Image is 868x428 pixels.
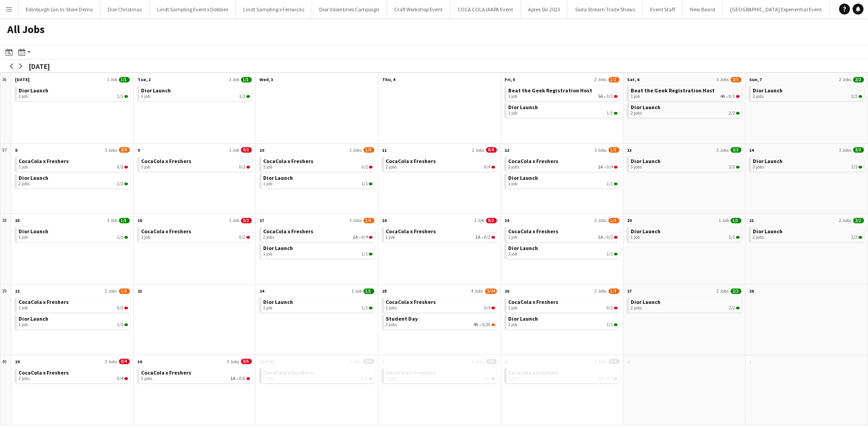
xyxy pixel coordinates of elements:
span: 1/3 [363,147,374,153]
a: Dior Launch1 job1/1 [141,86,250,99]
a: Student Day2 jobs4A•5/20 [386,314,495,327]
span: 0/4 [117,376,123,381]
span: 1/1 [246,95,250,98]
a: Dior Launch1 job1/1 [263,244,373,257]
span: 23 [137,288,142,294]
button: Soda Stream Trade Shows [568,0,643,18]
a: Dior Launch1 job1/1 [631,227,740,240]
span: 5/20 [482,322,491,327]
span: Dior Launch [19,87,48,94]
span: 0/4 [484,164,491,170]
span: 1 job [141,235,150,240]
span: 1/1 [241,77,252,82]
span: 3 Jobs [717,147,729,153]
span: Dior Launch [753,87,783,94]
span: Dior Launch [753,228,783,235]
span: 2 jobs [386,322,397,327]
a: CocaCola x Freshers1 job0/2 [141,157,250,170]
span: 1/1 [117,322,123,327]
span: 1 job [19,164,28,170]
span: [DATE] [15,77,29,82]
span: 1 job [263,305,272,311]
a: CocaCola x Freshers1 job0/2 [508,298,618,311]
div: • [263,235,373,240]
div: • [508,164,618,170]
span: 2 jobs [19,181,30,187]
span: 1 job [141,94,150,99]
span: 1 job [508,94,517,99]
span: 0/6 [362,376,368,381]
span: Dior Launch [631,158,660,164]
span: 2/2 [117,181,123,187]
span: 1/1 [119,77,130,82]
span: 1 job [19,94,28,99]
a: Dior Launch2 jobs2/2 [631,298,740,311]
span: 1/1 [124,323,128,326]
a: Dior Launch1 job1/1 [508,173,618,187]
span: 1 job [263,181,272,187]
span: 1/1 [119,218,130,223]
span: 0/1 [614,95,618,98]
span: 0/2 [491,236,495,239]
span: 1 job [263,251,272,257]
span: 1/1 [614,183,618,185]
span: 2 jobs [753,94,764,99]
span: 0/4 [491,307,495,309]
span: 24 [259,288,264,294]
div: 37 [0,144,11,214]
span: CocaCola x Freshers [19,369,69,376]
a: Dior Launch2 jobs2/2 [753,227,862,240]
span: 1/1 [117,235,123,240]
span: CocaCola x Freshers [141,228,191,235]
span: 0/2 [117,164,123,170]
span: 2/4 [119,147,130,153]
span: 5A [598,94,603,99]
div: 38 [0,214,11,284]
span: 1/1 [607,322,613,327]
span: 1/1 [362,251,368,257]
span: 2/2 [736,307,740,309]
span: 1 job [508,181,517,187]
span: 1A [353,235,358,240]
div: • [508,94,618,99]
span: 3/3 [729,164,735,170]
span: 2 jobs [753,235,764,240]
span: 20 [627,217,632,223]
span: 3/3 [736,166,740,168]
button: Craft Workshop Event [387,0,450,18]
a: CocaCola x Freshers1 job0/2 [19,298,128,311]
span: 1 job [508,111,517,116]
span: 2 jobs [508,164,519,170]
span: 0/6 [239,376,245,381]
span: 2 Jobs [839,77,851,82]
span: 4 Jobs [471,288,483,294]
span: 1/1 [731,218,741,223]
span: 0/2 [124,166,128,168]
span: 27 [627,288,632,294]
span: 1 Job [352,288,362,294]
div: 39 [0,284,11,355]
span: Dior Launch [508,245,538,251]
span: 1/1 [124,236,128,239]
span: 15 [15,217,19,223]
span: 2/2 [853,218,864,223]
span: 2/2 [736,112,740,115]
span: Thu, 4 [382,77,395,82]
span: 1/1 [362,181,368,187]
span: 2 Jobs [349,147,362,153]
span: 1/3 [609,289,619,294]
span: 1/1 [607,181,613,187]
span: CocaCola x Freshers [19,158,69,164]
a: CocaCola x Freshers1 job0/2 [263,157,373,170]
span: 2/2 [859,95,862,98]
span: Dior Launch [631,104,660,111]
a: Dior Launch1 job1/1 [263,173,373,187]
span: 1/1 [239,94,245,99]
span: 0/1 [607,94,613,99]
button: Apres Ski 2023 [521,0,568,18]
span: 0/2 [614,307,618,309]
span: 2/2 [851,94,858,99]
a: CocaCola x Freshers1 job1A•0/2 [386,227,495,240]
span: 1/2 [609,77,619,82]
span: CocaCola x Freshers [508,158,558,164]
